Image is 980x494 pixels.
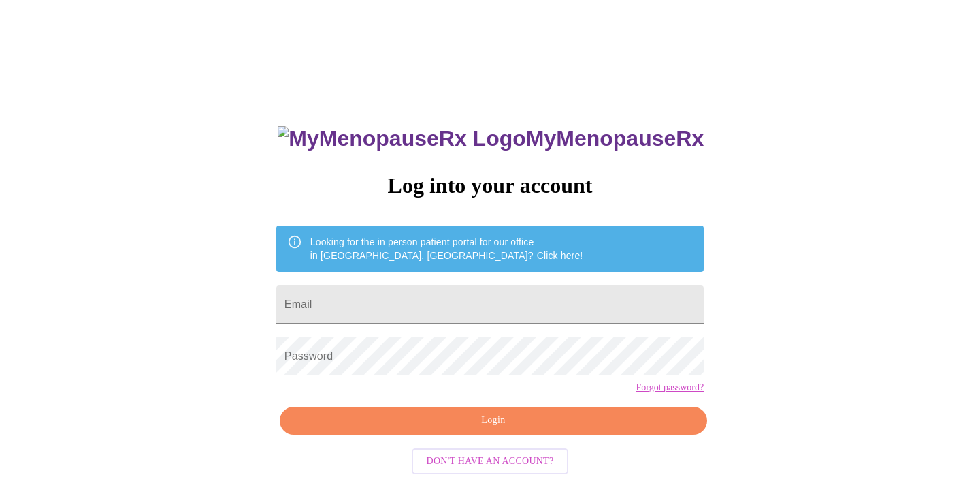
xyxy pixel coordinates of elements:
a: Forgot password? [636,382,704,393]
button: Login [280,407,707,435]
img: MyMenopauseRx Logo [278,126,525,151]
span: Login [295,412,691,429]
span: Don't have an account? [427,453,554,470]
a: Click here! [537,250,583,261]
button: Don't have an account? [412,448,569,475]
h3: MyMenopauseRx [278,126,704,151]
h3: Log into your account [276,173,704,198]
a: Don't have an account? [408,454,572,465]
div: Looking for the in person patient portal for our office in [GEOGRAPHIC_DATA], [GEOGRAPHIC_DATA]? [310,230,583,268]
